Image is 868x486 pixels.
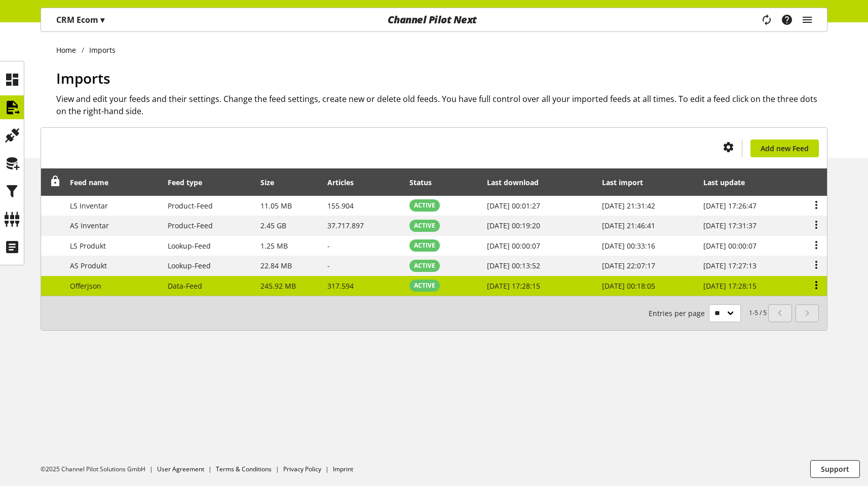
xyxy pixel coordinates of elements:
[100,14,104,25] span: ▾
[168,201,213,211] span: Product-Feed
[810,460,860,478] button: Support
[260,241,288,251] span: 1.25 MB
[333,465,353,473] a: Imprint
[602,241,655,251] span: [DATE] 00:33:16
[70,221,109,230] span: AS Inventar
[327,281,354,291] span: 317.594
[168,261,211,270] span: Lookup-Feed
[260,221,286,230] span: 2.45 GB
[56,14,104,26] p: CRM Ecom
[168,241,211,251] span: Lookup-Feed
[41,8,827,32] nav: main navigation
[157,465,204,473] a: User Agreement
[487,201,540,211] span: [DATE] 00:01:27
[602,201,655,211] span: [DATE] 21:31:42
[602,261,655,270] span: [DATE] 22:07:17
[50,176,61,187] span: Unlock to reorder rows
[327,261,330,270] span: -
[414,201,435,210] span: ACTIVE
[41,465,157,474] li: ©2025 Channel Pilot Solutions GmbH
[70,261,107,270] span: AS Produkt
[487,241,540,251] span: [DATE] 00:00:07
[602,281,655,291] span: [DATE] 00:18:05
[327,221,364,230] span: 37.717.897
[70,281,101,291] span: Offerjson
[260,281,296,291] span: 245.92 MB
[414,241,435,250] span: ACTIVE
[327,201,354,211] span: 155.904
[327,177,364,188] div: Articles
[70,241,106,251] span: LS Produkt
[602,177,653,188] div: Last import
[487,221,540,230] span: [DATE] 00:19:20
[414,281,435,290] span: ACTIVE
[761,143,809,154] span: Add new Feed
[703,177,755,188] div: Last update
[70,201,108,211] span: LS Inventar
[649,308,709,319] span: Entries per page
[168,221,213,230] span: Product-Feed
[260,261,292,270] span: 22.84 MB
[750,140,819,157] a: Add new Feed
[409,177,442,188] div: Status
[487,177,549,188] div: Last download
[283,465,321,473] a: Privacy Policy
[649,304,767,322] small: 1-5 / 5
[602,221,655,230] span: [DATE] 21:46:41
[821,464,849,474] span: Support
[260,201,292,211] span: 11.05 MB
[56,45,82,55] a: Home
[327,241,330,251] span: -
[168,281,202,291] span: Data-Feed
[487,261,540,270] span: [DATE] 00:13:52
[56,68,110,88] span: Imports
[56,93,827,117] h2: View and edit your feeds and their settings. Change the feed settings, create new or delete old f...
[47,176,61,189] div: Unlock to reorder rows
[487,281,540,291] span: [DATE] 17:28:15
[414,261,435,270] span: ACTIVE
[703,221,757,230] span: [DATE] 17:31:37
[703,281,757,291] span: [DATE] 17:28:15
[168,177,212,188] div: Feed type
[70,177,119,188] div: Feed name
[703,261,757,270] span: [DATE] 17:27:13
[216,465,272,473] a: Terms & Conditions
[260,177,284,188] div: Size
[414,221,435,230] span: ACTIVE
[703,241,757,251] span: [DATE] 00:00:07
[703,201,757,211] span: [DATE] 17:26:47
